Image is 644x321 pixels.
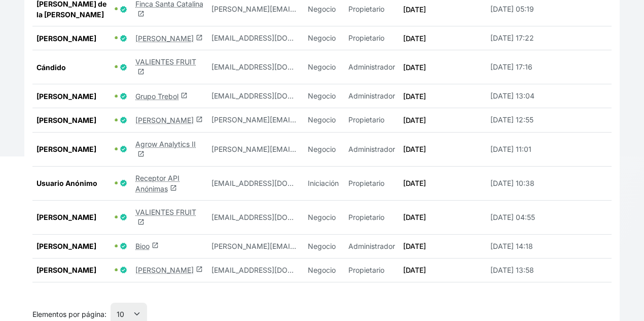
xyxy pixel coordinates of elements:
td: Iniciación [304,166,344,200]
span: 🟢 [115,7,118,11]
td: [DATE] 13:58 [486,258,591,282]
span: [PERSON_NAME] [37,144,113,154]
a: Receptor API Anónimaslaunch [135,174,180,193]
td: Propietario [344,166,399,200]
span: 🟢 [115,215,118,219]
td: [DATE] 11:01 [486,132,591,166]
td: [DATE] [399,132,486,166]
span: Usuario Verificado [120,35,127,42]
td: Negocio [304,258,344,282]
span: launch [152,242,159,249]
span: 🟢 [115,181,118,185]
td: john@bioo.tech [207,234,304,258]
span: launch [137,218,145,226]
a: Grupo Trebollaunch [135,92,188,101]
td: [DATE] [399,26,486,50]
a: Agrow Analytics IIlaunch [135,140,196,159]
span: [PERSON_NAME] [37,212,113,222]
span: launch [137,68,145,75]
span: launch [181,92,188,99]
td: Propietario [344,26,399,50]
a: [PERSON_NAME]launch [135,266,203,274]
td: [DATE] [399,84,486,108]
td: Negocio [304,234,344,258]
span: 🟢 [115,118,118,122]
span: launch [196,116,203,123]
td: Negocio [304,26,344,50]
span: 🟢 [115,268,118,272]
a: VALIENTES FRUITlaunch [135,57,196,77]
span: Usuario Verificado [120,145,127,153]
td: [DATE] 17:22 [486,26,591,50]
span: [PERSON_NAME] [37,91,113,102]
td: [DATE] 13:04 [486,84,591,108]
span: 🟢 [115,147,118,151]
td: Negocio [304,50,344,84]
td: asojorge@gmail.com [207,258,304,282]
span: launch [196,266,203,273]
span: Usuario Verificado [120,266,127,274]
span: 🟢 [115,65,118,69]
td: Propietario [344,200,399,234]
span: 🟢 [115,94,118,99]
td: Negocio [304,108,344,132]
td: [DATE] [399,108,486,132]
td: Administrador [344,234,399,258]
td: celia.vincent@gmail.com [207,132,304,166]
span: 🟢 [115,244,118,248]
td: Negocio [304,132,344,166]
span: [PERSON_NAME] [37,265,113,275]
td: [DATE] [399,50,486,84]
span: [PERSON_NAME] [37,33,113,44]
span: Usuario Verificado [120,116,127,124]
td: [DATE] 14:18 [486,234,591,258]
td: administracion@valientesfruits.com [207,200,304,234]
td: Negocio [304,200,344,234]
span: launch [137,150,145,157]
span: Usuario Verificado [120,63,127,71]
a: VALIENTES FRUITlaunch [135,208,196,227]
p: Elementos por página: [32,309,106,319]
td: jorgeramirezlaguarta@gmail.com [207,26,304,50]
td: lorenzo.sanagustincallen@gmail.com [207,108,304,132]
a: [PERSON_NAME]launch [135,34,203,43]
td: Negocio [304,84,344,108]
td: Propietario [344,258,399,282]
td: Administrador [344,50,399,84]
a: [PERSON_NAME]launch [135,116,203,124]
td: [DATE] 04:55 [486,200,591,234]
span: 🟢 [115,36,118,40]
span: Usuario Verificado [120,179,127,187]
td: [DATE] 12:55 [486,108,591,132]
span: launch [196,34,203,41]
span: Usuario Verificado [120,6,127,13]
td: [DATE] 10:38 [486,166,591,200]
td: Administrador [344,132,399,166]
span: [PERSON_NAME] [37,115,113,125]
td: [DATE] [399,234,486,258]
td: [DATE] 17:16 [486,50,591,84]
td: Administrador [344,84,399,108]
td: anonimo@agrowanalytics.com [207,166,304,200]
span: Usuario Verificado [120,242,127,250]
td: garrimar@telefonica.net [207,50,304,84]
span: [PERSON_NAME] [37,241,113,251]
span: launch [170,184,177,191]
a: Bioolaunch [135,242,159,250]
span: Usuario Verificado [120,92,127,100]
span: Cándido [37,62,113,73]
span: launch [137,10,145,17]
td: [DATE] [399,166,486,200]
span: Usuario Anónimo [37,178,113,188]
span: Usuario Verificado [120,213,127,221]
td: [DATE] [399,200,486,234]
td: Propietario [344,108,399,132]
td: riego@grupotrebol.pe [207,84,304,108]
td: [DATE] [399,258,486,282]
